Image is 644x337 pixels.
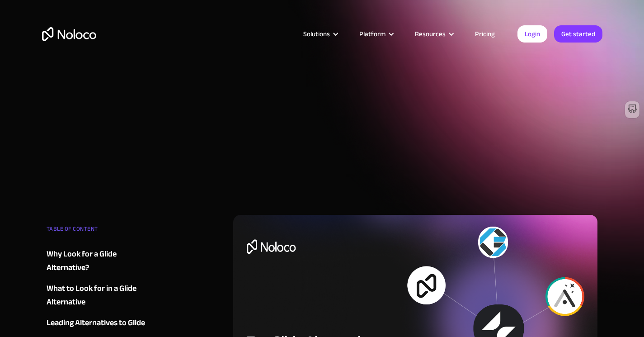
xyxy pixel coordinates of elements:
a: Leading Alternatives to Glide [47,316,156,330]
div: Platform [359,28,385,40]
div: Leading Alternatives to Glide [47,316,145,330]
a: Why Look for a Glide Alternative? [47,247,156,275]
div: Resources [415,28,446,40]
a: home [42,27,96,41]
a: Login [517,25,547,43]
a: Pricing [464,28,506,40]
a: Get started [554,25,602,43]
div: Solutions [303,28,330,40]
div: Solutions [292,28,348,40]
div: Platform [348,28,404,40]
div: Resources [404,28,464,40]
div: TABLE OF CONTENT [47,222,156,240]
a: What to Look for in a Glide Alternative [47,282,156,309]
